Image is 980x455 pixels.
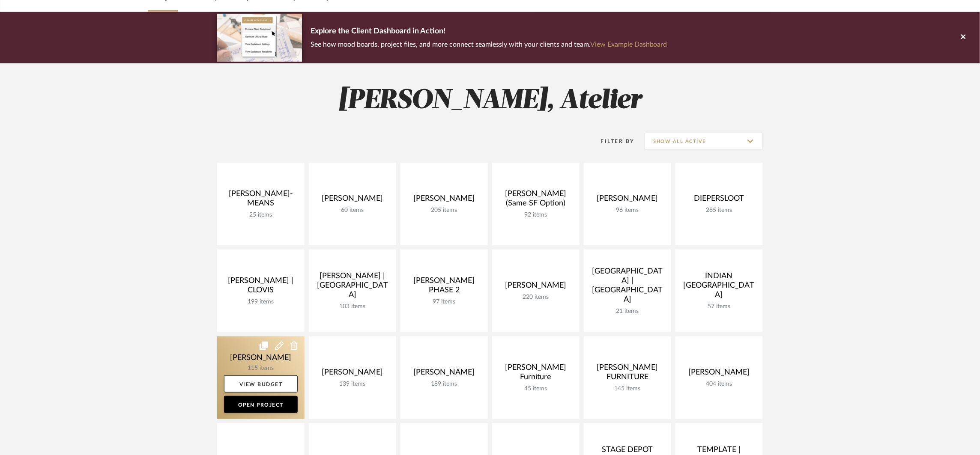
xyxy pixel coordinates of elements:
div: INDIAN [GEOGRAPHIC_DATA] [682,271,756,303]
div: 45 items [499,385,573,393]
a: View Budget [224,375,298,393]
div: 92 items [499,211,573,219]
div: [PERSON_NAME] [591,194,664,207]
div: [PERSON_NAME] [499,281,573,294]
div: 220 items [499,294,573,301]
div: 199 items [224,298,298,306]
h2: [PERSON_NAME], Atelier [182,85,798,117]
div: 145 items [591,385,664,393]
div: [PERSON_NAME] [316,368,389,381]
div: Filter By [590,137,635,146]
div: [PERSON_NAME] [407,194,481,207]
div: 97 items [407,298,481,306]
p: See how mood boards, project files, and more connect seamlessly with your clients and team. [311,39,667,51]
div: [PERSON_NAME] | CLOVIS [224,276,298,298]
div: 60 items [316,207,389,214]
div: [PERSON_NAME] (Same SF Option) [499,189,573,211]
div: 25 items [224,211,298,219]
div: [PERSON_NAME] PHASE 2 [407,276,481,298]
div: DIEPERSLOOT [682,194,756,207]
a: Open Project [224,396,298,413]
div: [PERSON_NAME] | [GEOGRAPHIC_DATA] [316,271,389,303]
div: [PERSON_NAME] [407,368,481,381]
div: 189 items [407,381,481,388]
div: [PERSON_NAME] [682,368,756,381]
div: 205 items [407,207,481,214]
img: d5d033c5-7b12-40c2-a960-1ecee1989c38.png [217,14,302,61]
div: [PERSON_NAME] FURNITURE [591,363,664,385]
div: [PERSON_NAME] Furniture [499,363,573,385]
p: Explore the Client Dashboard in Action! [311,25,667,39]
div: 285 items [682,207,756,214]
div: 404 items [682,381,756,388]
a: View Example Dashboard [590,41,667,48]
div: 96 items [591,207,664,214]
div: [GEOGRAPHIC_DATA] | [GEOGRAPHIC_DATA] [591,267,664,308]
div: 139 items [316,381,389,388]
div: 103 items [316,303,389,310]
div: 57 items [682,303,756,310]
div: [PERSON_NAME] [316,194,389,207]
div: 21 items [591,308,664,315]
div: [PERSON_NAME]-MEANS [224,189,298,211]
